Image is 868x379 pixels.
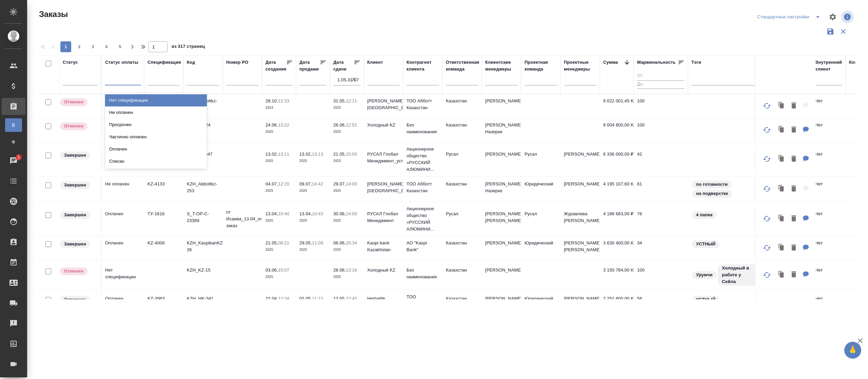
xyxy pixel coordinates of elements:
p: [PERSON_NAME] [GEOGRAPHIC_DATA] [367,181,400,194]
p: 13:13 [312,152,323,157]
td: Юридический [521,292,560,316]
td: [PERSON_NAME] [560,292,600,316]
p: 2025 [333,217,360,224]
p: Холодный KZ [367,122,400,128]
button: Обновить [759,122,775,138]
td: 4 195 107,60 KZT [600,177,634,201]
td: 4 186 683,00 ₽ [600,207,634,231]
p: 11:15 [312,296,323,301]
p: по готовности [696,181,728,188]
p: KZH_HK-341 [187,295,219,302]
p: 14:42 [312,181,323,186]
td: 100 [634,263,688,287]
p: Отменен [64,99,83,105]
td: [PERSON_NAME] [482,147,521,171]
button: Удалить [788,152,800,166]
p: 29.05, [299,240,312,245]
td: KZ-4133 [144,177,183,201]
td: [PERSON_NAME] [482,263,521,287]
p: KZH_KZ-15 [187,267,219,274]
button: 3 [87,41,98,52]
td: Казахстан [442,263,482,287]
p: 4 папка [696,212,712,218]
p: Завершен [64,212,86,218]
button: Удалить [788,123,800,137]
div: Проектные менеджеры [564,59,596,73]
p: 13.02, [265,152,278,157]
p: Завершен [64,152,86,159]
td: 100 [634,94,688,118]
span: 5 [115,43,125,50]
td: 34 [634,236,688,260]
button: Сохранить фильтры [824,25,837,38]
span: 🙏 [847,343,859,357]
p: Отменен [64,123,83,129]
button: Удалить [788,182,800,196]
p: 11:09 [312,240,323,245]
p: S_T-OP-C-23389 [187,211,219,224]
button: Клонировать [775,268,788,282]
button: 4 [101,41,112,52]
p: ТОО Абботт Казахстан [407,181,439,194]
p: 10:40 [278,211,289,216]
td: [PERSON_NAME] Назерке [482,118,521,142]
p: 28.06, [333,267,346,273]
p: Без наименования [407,122,439,135]
p: 13:22 [278,122,289,127]
td: [PERSON_NAME] [560,177,600,201]
button: Обновить [759,211,775,227]
button: 5 [115,41,125,52]
p: 24.06, [265,122,278,127]
p: на подверстке [696,190,728,197]
button: Клонировать [775,152,788,166]
div: Выставляет КМ при направлении счета или после выполнения всех работ/сдачи заказа клиенту. Окончат... [59,151,98,160]
p: 2025 [265,158,293,164]
a: 1 [2,152,25,169]
td: Казахстан [442,292,482,316]
p: 09.07, [299,181,312,186]
td: 3 150 784,00 KZT [600,263,634,287]
td: 3 630 400,00 KZT [600,236,634,260]
p: Завершен [64,241,86,247]
p: 2025 [299,158,327,164]
div: Оплачен [105,143,207,155]
p: 14:00 [346,211,357,216]
span: 2 [74,43,85,50]
p: Без наименования [407,267,439,280]
td: Юридический [521,236,560,260]
td: Нет спецификации [102,94,144,118]
td: 2 252 800,00 KZT [600,292,634,316]
div: Выставляет КМ при направлении счета или после выполнения всех работ/сдачи заказа клиенту. Окончат... [59,181,98,190]
p: Холодный в работе у Сейла [722,265,756,285]
td: 58 [634,292,688,316]
td: [PERSON_NAME] [482,94,521,118]
td: 100 [634,118,688,142]
button: Обновить [759,267,775,283]
button: Клонировать [775,99,788,113]
p: Отменен [64,268,83,275]
td: [PERSON_NAME] [482,292,521,316]
td: KZ-4006 [144,236,183,260]
td: Казахстан [442,94,482,118]
p: Нет [815,181,842,187]
p: 06.06, [333,240,346,245]
td: Казахстан [442,236,482,260]
div: УСТНЫЙ [691,240,766,249]
p: Нет [815,122,842,128]
td: [PERSON_NAME] [482,236,521,260]
div: split button [755,12,825,22]
p: 13:11 [278,152,289,157]
div: Контрагент клиента [407,59,439,73]
p: 26.06, [333,122,346,127]
p: Kaspi bank Kazakhstan [367,240,400,253]
p: 2025 [265,187,293,194]
p: 14:00 [346,181,357,186]
div: Выставляет КМ после отмены со стороны клиента. Если уже после запуска – КМ пишет ПМу про отмену, ... [59,122,98,131]
button: Обновить [759,181,775,197]
div: Списан [105,155,207,167]
td: Нет спецификации [102,118,144,142]
p: 2025 [265,246,293,253]
div: Урумчи, Холодный в работе у Сейла [691,264,766,286]
button: Клонировать [775,212,788,226]
div: 4 папка [691,211,766,220]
